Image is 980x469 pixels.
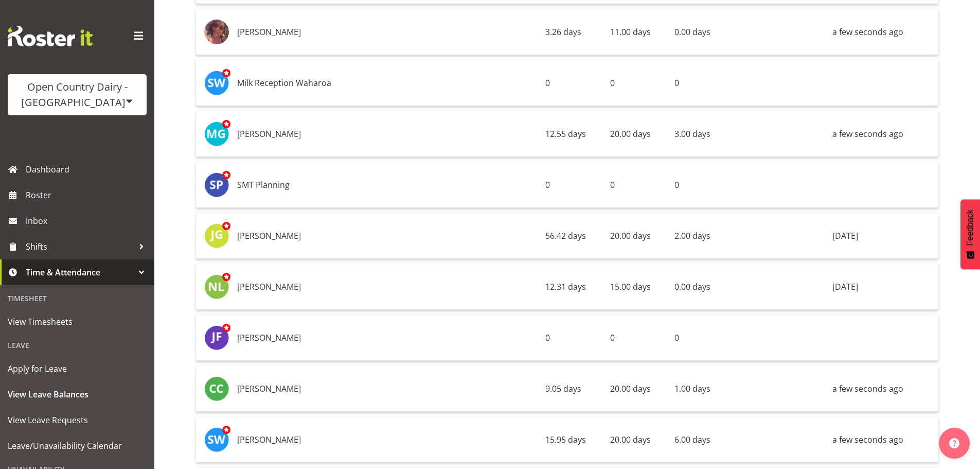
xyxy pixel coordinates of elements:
[204,376,229,401] img: craig-cottam8257.jpg
[26,239,134,254] span: Shifts
[674,77,679,89] span: 0
[610,383,651,394] span: 20.00 days
[610,128,651,140] span: 20.00 days
[233,60,541,106] td: Milk Reception Waharoa
[545,179,550,190] span: 0
[545,26,581,38] span: 3.26 days
[832,26,903,38] span: a few seconds ago
[545,77,550,89] span: 0
[832,128,903,140] span: a few seconds ago
[832,230,858,241] span: [DATE]
[545,434,586,445] span: 15.95 days
[545,383,581,394] span: 9.05 days
[674,128,710,140] span: 3.00 days
[26,187,149,203] span: Roster
[204,427,229,452] img: steve-webb8258.jpg
[610,281,651,292] span: 15.00 days
[26,162,149,177] span: Dashboard
[674,179,679,190] span: 0
[3,433,152,459] a: Leave/Unavailability Calendar
[832,383,903,394] span: a few seconds ago
[233,264,541,310] td: [PERSON_NAME]
[233,111,541,157] td: [PERSON_NAME]
[204,223,229,248] img: jessica-greenwood7429.jpg
[204,121,229,146] img: mark-gudsell8227.jpg
[545,332,550,343] span: 0
[204,71,229,95] img: steve-webb7510.jpg
[674,434,710,445] span: 6.00 days
[233,315,541,361] td: [PERSON_NAME]
[674,383,710,394] span: 1.00 days
[610,332,615,343] span: 0
[674,26,710,38] span: 0.00 days
[8,412,147,428] span: View Leave Requests
[233,213,541,259] td: [PERSON_NAME]
[8,361,147,376] span: Apply for Leave
[233,417,541,463] td: [PERSON_NAME]
[3,381,152,407] a: View Leave Balances
[204,20,229,44] img: toni-crowhurstc2e1ec1ac8bd12af0fe9d4d76b0fc526.png
[545,128,586,140] span: 12.55 days
[674,332,679,343] span: 0
[674,230,710,241] span: 2.00 days
[610,434,651,445] span: 20.00 days
[18,79,136,110] div: Open Country Dairy - [GEOGRAPHIC_DATA]
[26,213,149,229] span: Inbox
[3,309,152,335] a: View Timesheets
[233,9,541,55] td: [PERSON_NAME]
[8,438,147,454] span: Leave/Unavailability Calendar
[233,162,541,208] td: SMT Planning
[204,274,229,299] img: nicole-lloyd7454.jpg
[3,356,152,381] a: Apply for Leave
[3,288,152,309] div: Timesheet
[545,230,586,241] span: 56.42 days
[610,230,651,241] span: 20.00 days
[8,26,93,46] img: Rosterit website logo
[233,366,541,412] td: [PERSON_NAME]
[674,281,710,292] span: 0.00 days
[832,281,858,292] span: [DATE]
[545,281,586,292] span: 12.31 days
[610,26,651,38] span: 11.00 days
[3,335,152,356] div: Leave
[610,77,615,89] span: 0
[8,314,147,329] span: View Timesheets
[610,179,615,190] span: 0
[8,387,147,402] span: View Leave Balances
[204,325,229,350] img: jane-fisher7557.jpg
[204,172,229,197] img: smt-planning7541.jpg
[3,407,152,433] a: View Leave Requests
[26,265,134,280] span: Time & Attendance
[832,434,903,445] span: a few seconds ago
[949,438,959,448] img: help-xxl-2.png
[960,199,980,269] button: Feedback - Show survey
[966,210,975,246] span: Feedback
